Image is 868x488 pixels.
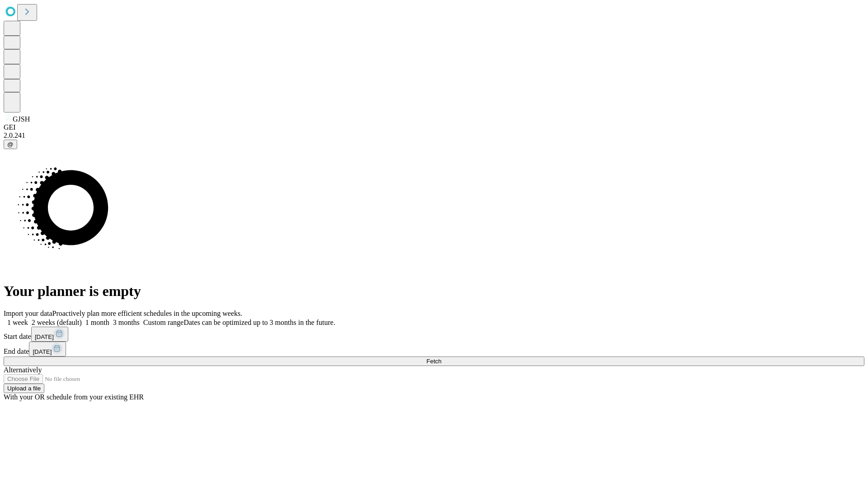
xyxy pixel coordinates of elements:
button: Upload a file [4,384,44,393]
div: Start date [4,327,864,342]
h1: Your planner is empty [4,283,864,300]
span: [DATE] [33,348,52,355]
span: Custom range [143,319,184,326]
span: GJSH [13,115,30,123]
span: Alternatively [4,366,42,374]
button: @ [4,140,17,149]
div: 2.0.241 [4,131,864,140]
button: [DATE] [29,342,66,357]
span: Proactively plan more efficient schedules in the upcoming weeks. [52,310,242,317]
span: 3 months [113,319,140,326]
span: Dates can be optimized up to 3 months in the future. [184,319,335,326]
span: 1 week [7,319,28,326]
button: Fetch [4,357,864,366]
span: @ [7,141,14,148]
span: 1 month [85,319,109,326]
span: 2 weeks (default) [32,319,82,326]
div: GEI [4,123,864,131]
span: Import your data [4,310,52,317]
span: With your OR schedule from your existing EHR [4,393,144,401]
span: Fetch [426,358,441,365]
button: [DATE] [31,327,68,342]
span: [DATE] [35,333,54,340]
div: End date [4,342,864,357]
